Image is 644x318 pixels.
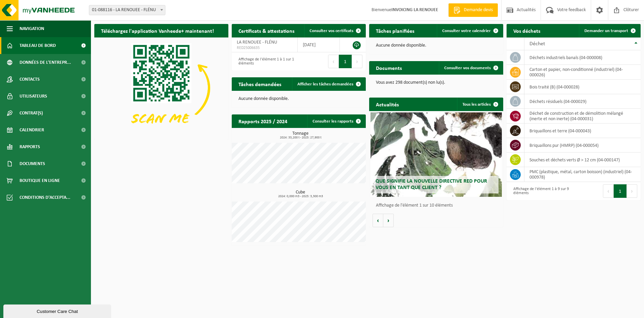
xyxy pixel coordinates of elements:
h2: Tâches planifiées [369,24,421,37]
span: Que signifie la nouvelle directive RED pour vous en tant que client ? [376,179,487,190]
p: Aucune donnée disponible. [376,43,496,48]
span: 2024: 0,000 m3 - 2025: 3,300 m3 [235,195,366,198]
td: déchets résiduels (04-000029) [524,94,641,109]
a: Tous les articles [457,98,503,111]
div: Affichage de l'élément 1 à 1 sur 1 éléments [235,54,295,69]
td: bois traité (B) (04-000028) [524,80,641,94]
button: Vorige [373,214,383,227]
button: Next [352,55,362,68]
p: Aucune donnée disponible. [238,97,359,101]
button: 1 [614,184,627,198]
h2: Actualités [369,98,406,111]
span: Déchet [529,41,545,47]
span: Contacts [20,71,40,88]
span: Rapports [20,138,40,155]
button: Previous [603,184,614,198]
span: Calendrier [20,122,44,138]
a: Consulter vos documents [439,61,503,75]
a: Que signifie la nouvelle directive RED pour vous en tant que client ? [371,112,502,197]
span: Utilisateurs [20,88,47,105]
button: Volgende [383,214,394,227]
span: Conditions d'accepta... [20,189,70,206]
td: carton et papier, non-conditionné (industriel) (04-000026) [524,65,641,80]
span: 2024: 33,200 t - 2025: 27,900 t [235,136,366,139]
span: Demande devis [462,7,494,14]
p: Vous avez 298 document(s) non lu(s). [376,80,496,85]
span: RED25006635 [237,45,292,51]
td: souches et déchets verts Ø > 12 cm (04-000147) [524,153,641,167]
span: Contrat(s) [20,105,43,122]
span: Données de l'entrepr... [20,54,71,71]
button: 1 [339,55,352,68]
td: [DATE] [298,37,340,52]
a: Consulter votre calendrier [437,24,503,37]
td: PMC (plastique, métal, carton boisson) (industriel) (04-000978) [524,167,641,182]
button: Previous [328,55,339,68]
h2: Documents [369,61,409,74]
p: Affichage de l'élément 1 sur 10 éléments [376,203,500,208]
div: Affichage de l'élément 1 à 9 sur 9 éléments [510,184,570,198]
h2: Tâches demandées [232,77,288,90]
h2: Vos déchets [507,24,547,37]
a: Consulter vos certificats [304,24,365,37]
a: Afficher les tâches demandées [292,77,365,91]
strong: INVOICING LA RENOUEE [391,7,438,12]
h3: Tonnage [235,131,366,139]
h2: Rapports 2025 / 2024 [232,114,294,128]
span: Afficher les tâches demandées [297,82,353,86]
span: Tableau de bord [20,37,56,54]
span: Consulter votre calendrier [442,29,491,33]
span: 01-088116 - LA RENOUEE - FLÉNU [89,5,165,15]
h2: Certificats & attestations [232,24,301,37]
td: déchets industriels banals (04-000008) [524,50,641,65]
iframe: chat widget [3,303,112,318]
a: Demander un transport [579,24,640,37]
h3: Cube [235,190,366,198]
td: briquaillons pur (HMRP) (04-000054) [524,138,641,153]
button: Next [627,184,637,198]
td: briquaillons et terre (04-000043) [524,124,641,138]
span: Navigation [20,20,44,37]
span: Consulter vos certificats [310,29,353,33]
span: Demander un transport [584,29,628,33]
h2: Téléchargez l'application Vanheede+ maintenant! [94,24,221,37]
span: Boutique en ligne [20,172,60,189]
img: Download de VHEPlus App [94,37,228,138]
td: déchet de construction et de démolition mélangé (inerte et non inerte) (04-000031) [524,109,641,124]
span: LA RENOUEE - FLÉNU [237,40,277,45]
a: Consulter les rapports [307,114,365,128]
span: Consulter vos documents [444,66,491,70]
a: Demande devis [448,3,498,17]
span: Documents [20,155,45,172]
